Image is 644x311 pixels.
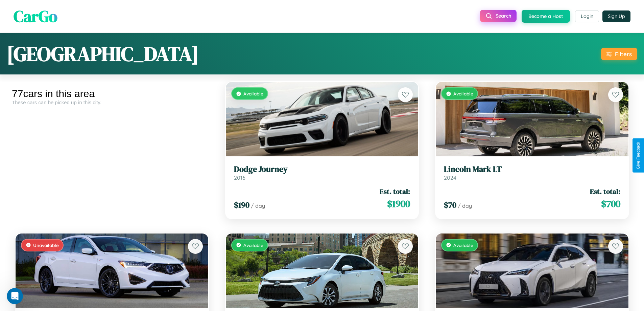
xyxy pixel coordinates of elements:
[7,288,23,304] iframe: Intercom live chat
[480,10,517,22] button: Search
[522,10,570,23] button: Become a Host
[444,199,456,210] span: $ 70
[615,50,632,58] div: Filters
[590,186,620,196] span: Est. total:
[7,40,199,68] h1: [GEOGRAPHIC_DATA]
[234,174,245,181] span: 2016
[12,88,212,99] div: 77 cars in this area
[380,186,410,196] span: Est. total:
[243,91,263,96] span: Available
[575,10,599,22] button: Login
[33,242,59,248] span: Unavailable
[12,99,212,105] div: These cars can be picked up in this city.
[387,197,410,210] span: $ 1900
[458,202,472,209] span: / day
[602,10,630,22] button: Sign Up
[636,142,641,169] div: Give Feedback
[601,197,620,210] span: $ 700
[444,164,620,181] a: Lincoln Mark LT2024
[234,164,410,181] a: Dodge Journey2016
[453,91,473,96] span: Available
[601,48,637,60] button: Filters
[234,199,249,210] span: $ 190
[496,13,511,19] span: Search
[14,5,57,27] span: CarGo
[453,242,473,248] span: Available
[444,164,620,174] h3: Lincoln Mark LT
[251,202,265,209] span: / day
[234,164,410,174] h3: Dodge Journey
[444,174,456,181] span: 2024
[243,242,263,248] span: Available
